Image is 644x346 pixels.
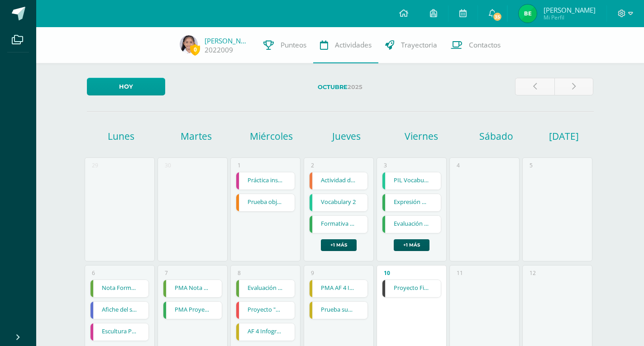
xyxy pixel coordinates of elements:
[91,280,149,297] a: Nota Formativa 9 Ejercitación de habilidades de control y tiro. Mantener la posesión [PERSON_NAME...
[236,323,295,341] div: AF 4 Infografía Aparatos reproductores | Tarea
[90,323,149,341] div: Escultura Prehispánica | Tarea
[382,194,441,211] a: Expresión oral
[382,216,441,233] a: Evaluación sumativa
[382,280,441,298] div: Proyecto Final | Tarea
[238,161,241,169] div: 1
[236,301,295,319] div: Proyecto "Estadística" | Tarea
[310,302,368,319] a: Prueba sumativa Aparatos Reproductores y parásitos
[530,161,533,169] div: 5
[378,27,444,63] a: Trayectoria
[382,280,441,297] a: Proyecto Final
[205,45,233,55] a: 2022009
[313,27,378,63] a: Actividades
[310,216,368,233] a: Formativa #3 OA
[92,269,95,277] div: 6
[469,40,501,50] span: Contactos
[384,269,390,277] div: 10
[385,130,458,142] h1: Viernes
[309,301,368,319] div: Prueba sumativa Aparatos Reproductores y parásitos | Tarea
[444,27,507,63] a: Contactos
[519,5,537,23] img: c06fc68d82c1997f33abb0c26094e659.png
[236,172,295,190] div: Práctica instrumental | Tarea
[160,130,233,142] h1: Martes
[190,44,200,55] span: 0
[384,161,387,169] div: 3
[87,78,165,95] a: Hoy
[310,130,382,142] h1: Jueves
[205,36,250,45] a: [PERSON_NAME]
[492,12,502,22] span: 35
[91,323,149,341] a: Escultura Prehispánica
[236,280,295,298] div: Evaluación Sumativa | Tarea
[544,5,596,14] span: [PERSON_NAME]
[91,302,149,319] a: Afiche del significado de calidad de vida
[163,280,222,298] div: PMA Nota Formativa 9 | Tarea
[85,130,157,142] h1: Lunes
[309,194,368,212] div: Vocabulary 2 | Tarea
[235,130,307,142] h1: Miércoles
[382,215,441,233] div: Evaluación sumativa | Tarea
[310,194,368,211] a: Vocabulary 2
[309,280,368,298] div: PMA AF 4 Infografía Aparatos reproductores | Tarea
[544,14,596,21] span: Mi Perfil
[549,130,560,142] h1: [DATE]
[457,161,460,169] div: 4
[318,84,348,90] strong: Octubre
[394,239,429,251] a: +1 más
[457,269,463,277] div: 11
[236,194,295,212] div: Prueba objetiva | Tarea
[281,40,306,50] span: Punteos
[311,161,314,169] div: 2
[236,172,295,190] a: Práctica instrumental
[165,161,171,169] div: 30
[309,172,368,190] div: Actividad de cierra | Tarea
[257,27,313,63] a: Punteos
[92,161,98,169] div: 29
[321,239,357,251] a: +1 más
[460,130,533,142] h1: Sábado
[236,194,295,211] a: Prueba objetiva
[310,172,368,190] a: Actividad de cierra
[309,215,368,233] div: Formativa #3 OA | Tarea
[401,40,437,50] span: Trayectoria
[238,269,241,277] div: 8
[90,301,149,319] div: Afiche del significado de calidad de vida | Tarea
[172,78,508,96] label: 2025
[236,302,295,319] a: Proyecto "Estadística"
[163,301,222,319] div: PMA Proyecto de lectura formativa #2 | Tarea
[335,40,372,50] span: Actividades
[163,302,222,319] a: PMA Proyecto de lectura formativa #2
[530,269,536,277] div: 12
[382,172,441,190] a: PIL Vocabulary 2
[163,280,222,297] a: PMA Nota Formativa 9
[236,323,295,341] a: AF 4 Infografía Aparatos reproductores
[90,280,149,298] div: Nota Formativa 9 Ejercitación de habilidades de control y tiro. Mantener la posesión del balón de...
[382,194,441,212] div: Expresión oral | Tarea
[236,280,295,297] a: Evaluación Sumativa
[311,269,314,277] div: 9
[382,172,441,190] div: PIL Vocabulary 2 | Tarea
[310,280,368,297] a: PMA AF 4 Infografía Aparatos reproductores
[165,269,168,277] div: 7
[180,35,198,53] img: f5d1e05ee57a589ec47f5cd5d44d770e.png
